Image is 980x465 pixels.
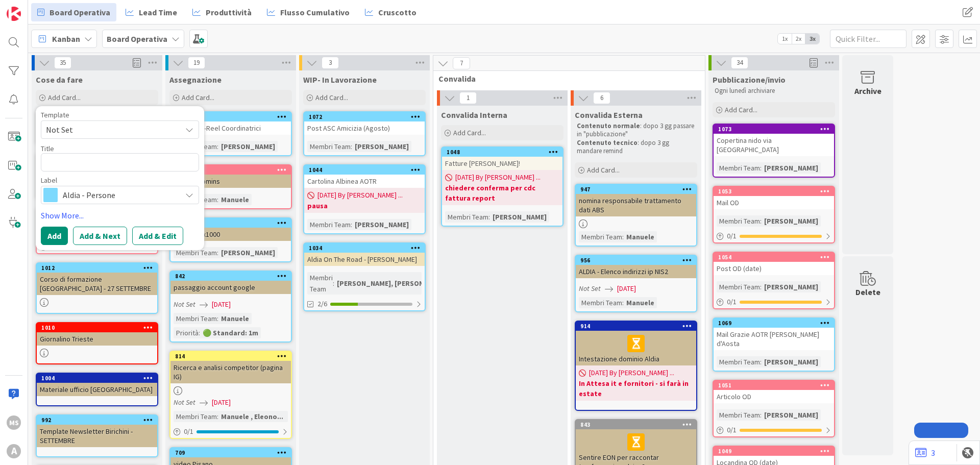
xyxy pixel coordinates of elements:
div: 985 [170,218,291,228]
span: [DATE] By [PERSON_NAME] ... [589,368,674,378]
a: 956ALDIA - Elenco indirizzi ip NIS2Not Set[DATE]Membri Team:Manuele [575,255,697,312]
b: In Attesa it e fornitori - si farà in estate [579,378,693,399]
label: Title [41,144,54,153]
span: : [622,297,624,308]
span: : [488,211,490,223]
span: Add Card... [182,93,214,102]
span: : [760,281,762,292]
div: Aldia On The Road - [PERSON_NAME] [304,253,425,266]
div: 709 [175,449,291,456]
div: 1010Giornalino Trieste [37,323,157,346]
span: [DATE] [617,283,636,294]
span: : [217,313,218,324]
button: Add & Next [73,227,127,245]
p: : dopo 3 gg passare in "pubblicazione" [577,122,695,139]
div: 0/1 [170,425,291,438]
input: Quick Filter... [830,30,906,48]
div: 709 [170,448,291,457]
div: Membri Team [174,313,217,324]
div: 842passaggio account google [170,272,291,294]
span: Add Card... [48,93,81,102]
div: Manuele [624,231,657,242]
div: Mail OD [714,196,834,209]
div: [PERSON_NAME] [490,211,549,223]
div: [PERSON_NAME] [762,409,821,421]
div: Membri Team [717,215,760,227]
div: Manuele [218,194,252,205]
div: 1051 [718,382,834,389]
div: 1051 [714,381,834,390]
div: Membri Team [445,211,488,223]
div: [PERSON_NAME] [762,162,821,174]
div: Membri Team [307,272,333,295]
a: 914Intestazione dominio Aldia[DATE] By [PERSON_NAME] ...In Attesa it e fornitori - si farà in estate [575,321,697,411]
div: 956 [576,256,696,265]
span: Add Card... [453,128,486,137]
div: 1053Mail OD [714,187,834,209]
div: A [7,444,21,458]
div: 1051Articolo OD [714,381,834,403]
a: 1048Fatture [PERSON_NAME]![DATE] By [PERSON_NAME] ...chiedere conferma per cdc fattura reportMemb... [441,146,563,227]
span: Template [41,111,69,118]
a: 985Articolo 5x1000Membri Team:[PERSON_NAME] [169,217,292,262]
div: Archive [854,85,881,97]
div: Manuele [218,313,252,324]
a: 1072Post ASC Amicizia (Agosto)Membri Team:[PERSON_NAME] [303,111,426,156]
div: nomina responsabile trattamento dati ABS [576,194,696,216]
a: Flusso Cumulativo [261,3,356,21]
a: 3 [915,447,935,459]
span: : [351,219,352,230]
span: [DATE] By [PERSON_NAME] ... [455,172,541,183]
span: Kanban [52,33,80,45]
b: pausa [307,201,422,211]
div: 843 [576,420,696,429]
span: 0 / 1 [727,297,737,307]
div: 992 [37,415,157,425]
a: 1069Mail Grazie AOTR [PERSON_NAME] d'AostaMembri Team:[PERSON_NAME] [713,317,835,372]
div: 1054 [714,253,834,262]
div: 985Articolo 5x1000 [170,218,291,241]
div: Articolo OD [714,390,834,403]
a: 1054Post OD (date)Membri Team:[PERSON_NAME]0/1 [713,252,835,309]
div: 1073 [714,125,834,134]
div: gestire Domins [170,175,291,188]
a: 1073Copertina nido via [GEOGRAPHIC_DATA]Membri Team:[PERSON_NAME] [713,124,835,178]
div: 1073 [718,126,834,133]
img: Visit kanbanzone.com [7,7,21,21]
div: Cartolina Albinea AOTR [304,175,425,188]
div: 1006Lunedì Blu-Reel Coordinatrici [170,112,291,135]
div: passaggio account google [170,281,291,294]
span: 0 / 1 [727,425,737,435]
div: 1048Fatture [PERSON_NAME]! [442,148,562,170]
div: 914 [580,323,696,330]
a: 1005gestire DominsMembri Team:Manuele [169,164,292,209]
a: 1044Cartolina Albinea AOTR[DATE] By [PERSON_NAME] ...pausaMembri Team:[PERSON_NAME] [303,164,426,234]
a: 1006Lunedì Blu-Reel CoordinatriciMembri Team:[PERSON_NAME] [169,111,292,156]
a: 814Ricerca e analisi competitor (pagina IG)Not Set[DATE]Membri Team:Manuele , Eleono...0/1 [169,351,292,439]
a: 1051Articolo ODMembri Team:[PERSON_NAME]0/1 [713,380,835,437]
div: Membri Team [307,141,351,152]
div: 1054 [718,254,834,261]
div: 1072 [309,113,425,120]
div: 1010 [41,324,157,331]
div: 992Template Newsletter Birichini - SETTEMBRE [37,415,157,447]
a: Show More... [41,209,199,222]
span: Flusso Cumulativo [280,6,350,18]
div: 947 [580,186,696,193]
div: 1012 [37,263,157,273]
div: [PERSON_NAME] [762,281,821,292]
div: 1010 [37,323,157,332]
span: : [760,162,762,174]
span: 19 [188,57,205,69]
a: 1004Materiale ufficio [GEOGRAPHIC_DATA] [36,373,158,406]
a: Board Operativa [31,3,116,21]
strong: Contenuto normale [577,121,640,130]
div: Manuele [624,297,657,308]
a: Cruscotto [359,3,423,21]
div: 842 [170,272,291,281]
div: 1006 [175,113,291,120]
div: 1005 [170,165,291,175]
span: 3 [322,57,339,69]
span: [DATE] [212,397,231,408]
div: Fatture [PERSON_NAME]! [442,157,562,170]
